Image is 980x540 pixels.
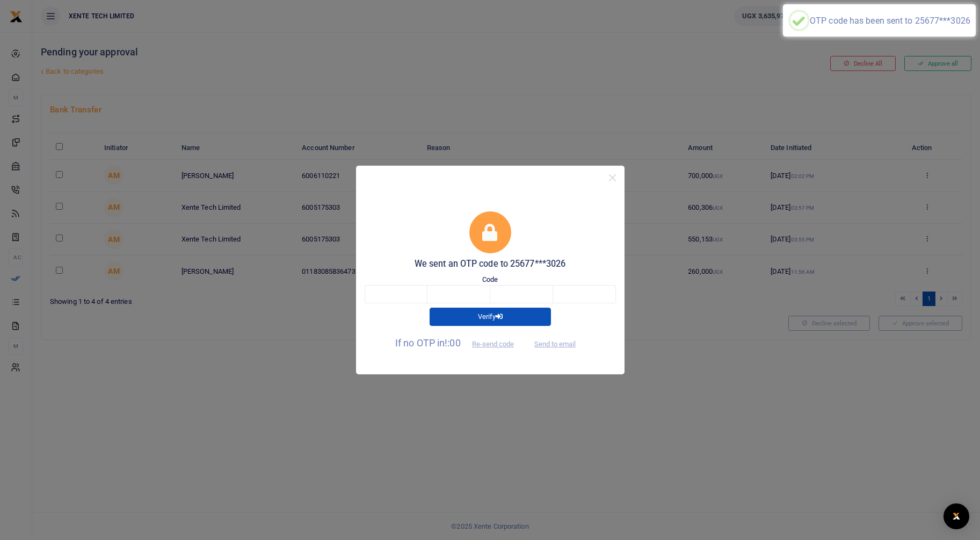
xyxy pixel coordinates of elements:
[365,259,616,269] h5: We sent an OTP code to 25677***3026
[810,16,970,26] div: OTP code has been sent to 25677***3026
[482,274,498,285] label: Code
[943,503,969,529] div: Open Intercom Messenger
[445,337,460,349] span: !:00
[430,308,551,326] button: Verify
[605,170,620,186] button: Close
[395,337,523,349] span: If no OTP in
